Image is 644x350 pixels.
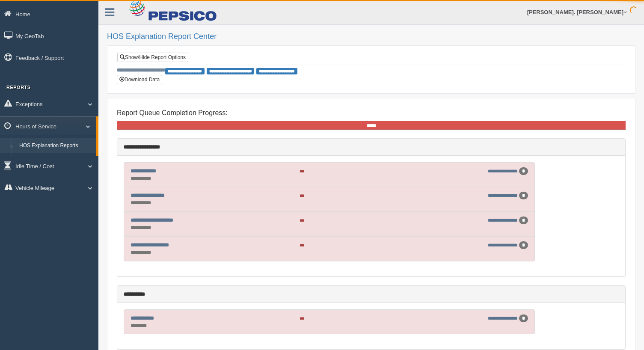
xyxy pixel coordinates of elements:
[15,153,96,169] a: HOS Violation Audit Reports
[117,75,162,84] button: Download Data
[117,109,626,117] h4: Report Queue Completion Progress:
[15,138,96,154] a: HOS Explanation Reports
[107,33,635,41] h2: HOS Explanation Report Center
[117,53,188,62] a: Show/Hide Report Options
